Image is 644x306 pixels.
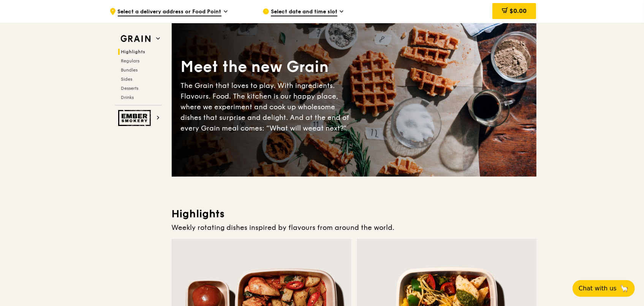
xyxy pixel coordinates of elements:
span: Bundles [121,67,138,73]
span: Chat with us [579,284,617,293]
div: Meet the new Grain [181,57,354,77]
span: Regulars [121,58,140,64]
span: 🦙 [620,284,629,293]
h3: Highlights [172,207,536,221]
span: Desserts [121,86,139,91]
span: eat next?” [313,124,347,132]
button: Chat with us🦙 [573,280,635,297]
span: Sides [121,76,133,82]
div: Weekly rotating dishes inspired by flavours from around the world. [172,222,536,233]
span: Select date and time slot [271,8,337,16]
div: The Grain that loves to play. With ingredients. Flavours. Food. The kitchen is our happy place, w... [181,80,354,134]
span: Highlights [121,49,146,54]
span: $0.00 [510,7,527,14]
span: Select a delivery address or Food Point [118,8,222,16]
img: Ember Smokery web logo [118,110,153,126]
span: Drinks [121,95,134,100]
img: Grain web logo [118,32,153,46]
